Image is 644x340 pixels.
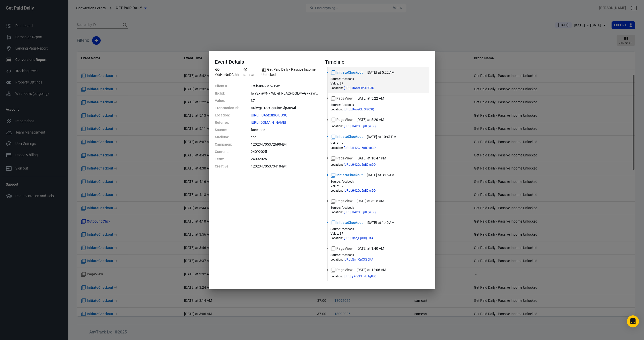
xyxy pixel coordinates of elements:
[215,142,239,147] dt: Campaign:
[215,127,239,133] dt: Source:
[340,142,343,145] span: 37
[342,206,354,209] span: facebook
[342,227,354,231] span: facebook
[261,67,319,77] span: Brand name
[331,253,341,257] dt: Source :
[331,124,343,128] dt: Location :
[215,149,239,154] dt: Content:
[356,267,386,273] time: 2025-09-27T00:06:49+02:00
[367,220,394,225] time: 2025-09-27T01:40:07+02:00
[251,156,319,162] dd: 24092025
[215,59,319,65] h4: Event Details
[344,275,385,278] span: https://getpaiddaily.samcart.com/products/get-paid-daily-passive-income-unlocked?utm_source=faceb...
[215,67,240,77] span: Property
[331,189,343,192] dt: Location :
[251,135,319,140] dd: cpc
[331,86,343,90] dt: Location :
[215,135,239,140] dt: Medium:
[251,91,319,96] dd: IwY2xjawNFiWBleHRuA2FlbQEwAGFkaWQBqyjdrz3cbgEeDtAqpqTOHmMsYcqD7kYOzu1v5q_4qQrr3oDSzFMXiZzWsVOVL0Y...
[331,258,343,261] dt: Location :
[325,59,429,65] h4: Timeline
[342,180,354,183] span: facebook
[331,103,341,107] dt: Source :
[356,156,386,161] time: 2025-09-27T22:47:25+02:00
[340,232,343,235] span: 37
[251,113,297,117] span: https://getpaiddaily.samcart.com/products/get-paid-daily-passive-income-unlocked?utm_source=faceb...
[251,164,319,169] dd: 120234705373410494
[331,134,363,139] span: Standard event name
[251,127,319,133] dd: facebook
[367,134,396,140] time: 2025-09-27T22:47:25+02:00
[251,83,319,89] dd: 1rSbJ8NkMrwTvm
[331,246,352,251] span: Standard event name
[331,173,363,178] span: Standard event name
[331,117,352,122] span: Standard event name
[344,237,382,240] span: https://getpaiddaily.samcart.com/products/get-paid-daily-passive-income-unlocked?utm_source=faceb...
[344,108,383,111] span: https://getpaiddaily.samcart.com/products/get-paid-daily-passive-income-unlocked?utm_source=faceb...
[342,77,354,81] span: facebook
[331,220,363,225] span: Standard event name
[331,77,341,81] dt: Source :
[340,184,343,188] span: 37
[356,117,384,122] time: 2025-09-28T05:20:13+02:00
[215,164,239,169] dt: Creative:
[331,142,339,145] dt: Value :
[342,103,354,107] span: facebook
[344,87,383,90] span: https://getpaiddaily.samcart.com/products/get-paid-daily-passive-income-unlocked?utm_source=faceb...
[215,156,239,162] dt: Term:
[331,70,363,75] span: Standard event name
[356,96,384,101] time: 2025-09-28T05:22:59+02:00
[243,67,258,77] span: Integration
[331,163,343,166] dt: Location :
[251,142,319,147] dd: 120234705372690494
[344,258,382,261] span: https://getpaiddaily.samcart.com/products/get-paid-daily-passive-income-unlocked?utm_source=faceb...
[331,275,343,278] dt: Location :
[331,108,343,111] dt: Location :
[344,125,385,128] span: https://getpaiddaily.samcart.com/products/get-paid-daily-passive-income-unlocked?utm_source=faceb...
[344,146,385,149] span: https://getpaiddaily.samcart.com/products/get-paid-daily-passive-income-unlocked?utm_source=faceb...
[331,184,339,188] dt: Value :
[215,105,239,111] dt: Transaction Id:
[331,210,343,214] dt: Location :
[344,163,385,166] span: https://getpaiddaily.samcart.com/products/get-paid-daily-passive-income-unlocked?utm_source=faceb...
[331,236,343,240] dt: Location :
[251,98,319,103] dd: 37
[331,227,341,231] dt: Source :
[331,180,341,183] dt: Source :
[331,156,352,161] span: Standard event name
[342,253,354,257] span: facebook
[367,173,394,178] time: 2025-09-27T03:15:24+02:00
[331,232,339,235] dt: Value :
[215,120,239,125] dt: Referrer:
[331,146,343,150] dt: Location :
[331,82,339,85] dt: Value :
[215,83,239,89] dt: Client ID:
[367,70,394,75] time: 2025-09-28T05:22:59+02:00
[627,315,639,327] div: Open Intercom Messenger
[344,189,385,192] span: https://getpaiddaily.samcart.com/products/get-paid-daily-passive-income-unlocked?utm_source=faceb...
[331,96,352,101] span: Standard event name
[356,246,384,251] time: 2025-09-27T01:40:07+02:00
[344,211,385,214] span: https://getpaiddaily.samcart.com/products/get-paid-daily-passive-income-unlocked?utm_source=faceb...
[215,98,239,103] dt: Value:
[251,121,295,124] span: https://l.facebook.com/
[215,113,239,118] dt: Location:
[340,82,343,85] span: 37
[331,206,341,209] dt: Source :
[331,267,352,273] span: Standard event name
[331,198,352,204] span: Standard event name
[215,91,239,96] dt: fbclid:
[251,105,319,111] dd: ARlwgH13cGptUi8cCfp3u94l
[251,149,319,154] dd: 24092025
[356,198,384,204] time: 2025-09-27T03:15:24+02:00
